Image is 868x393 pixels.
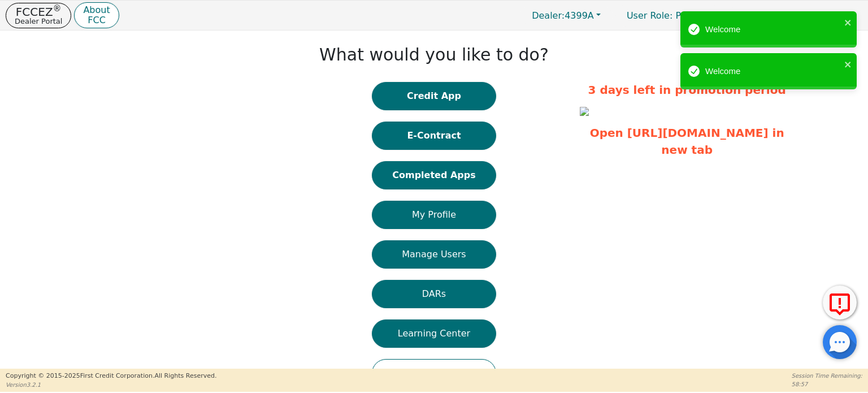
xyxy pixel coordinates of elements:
span: Dealer: [532,10,565,21]
p: FCCEZ [15,6,62,18]
button: FCCEZ®Dealer Portal [6,3,71,28]
button: Referrals $$$ [372,359,496,387]
button: Report Error to FCC [823,286,857,319]
sup: ® [53,3,62,14]
h1: What would you like to do? [319,45,549,65]
p: Primary [615,5,722,27]
p: About [83,6,110,15]
p: FCC [83,16,110,25]
span: All Rights Reserved. [154,372,216,379]
div: Welcome [705,65,841,78]
p: Copyright © 2015- 2025 First Credit Corporation. [6,372,216,381]
p: Dealer Portal [15,18,62,25]
a: User Role: Primary [615,5,722,27]
button: close [844,58,852,71]
button: Credit App [372,82,496,110]
button: AboutFCC [74,2,119,29]
div: Welcome [705,23,841,36]
span: User Role : [627,10,672,21]
a: Open [URL][DOMAIN_NAME] in new tab [590,126,784,157]
p: 3 days left in promotion period [580,81,795,98]
button: DARs [372,280,496,308]
button: close [844,16,852,29]
button: Completed Apps [372,161,496,189]
img: e2077509-ede6-4dee-a293-c867daef45f0 [580,107,589,116]
p: 58:57 [792,380,862,388]
span: 4399A [532,10,594,21]
p: Version 3.2.1 [6,381,216,389]
button: Manage Users [372,240,496,269]
button: Learning Center [372,319,496,348]
button: E-Contract [372,122,496,150]
p: Session Time Remaining: [792,372,862,380]
button: 4399A:[PERSON_NAME] [724,7,862,24]
button: My Profile [372,201,496,229]
button: Dealer:4399A [520,7,613,24]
